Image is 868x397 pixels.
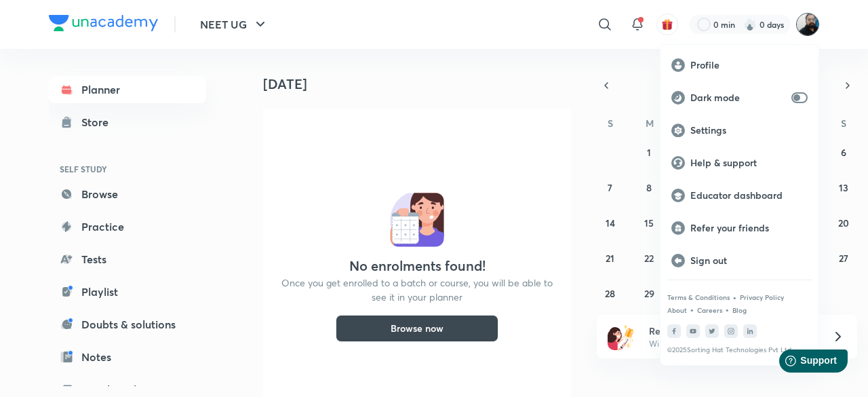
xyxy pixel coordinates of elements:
a: Refer your friends [660,212,818,244]
p: Profile [690,59,808,71]
a: Profile [660,49,818,81]
a: Blog [732,306,747,314]
a: Terms & Conditions [667,293,730,301]
p: Sign out [690,254,808,267]
a: Educator dashboard [660,179,818,212]
p: Settings [690,124,808,136]
p: © 2025 Sorting Hat Technologies Pvt Ltd [667,346,812,354]
a: About [667,306,687,314]
iframe: Help widget launcher [747,344,853,382]
a: Help & support [660,147,818,179]
div: • [725,303,730,316]
div: • [732,291,737,303]
p: Educator dashboard [690,189,808,202]
a: Settings [660,114,818,147]
a: Privacy Policy [740,293,784,301]
div: • [690,303,694,316]
p: Dark mode [690,92,786,104]
a: Careers [697,306,722,314]
p: Refer your friends [690,222,808,234]
p: Help & support [690,157,808,169]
